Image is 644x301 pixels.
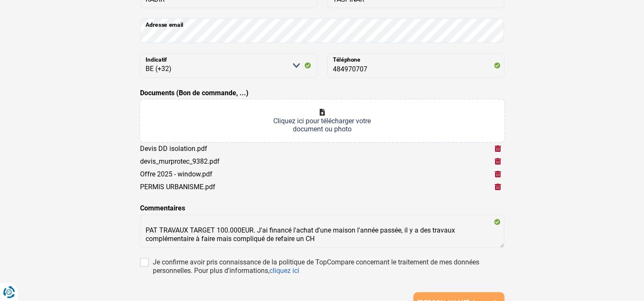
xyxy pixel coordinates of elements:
[140,170,212,178] div: Offre 2025 - window.pdf
[140,145,207,153] div: Devis DD isolation.pdf
[327,53,504,78] input: 401020304
[140,53,317,78] select: Indicatif
[140,203,185,213] label: Commentaires
[269,267,299,275] a: cliquez ici
[140,157,220,165] div: devis_murprotec_9382.pdf
[140,183,215,191] div: PERMIS URBANISME.pdf
[140,88,249,98] label: Documents (Bon de commande, ...)
[153,258,504,275] div: Je confirme avoir pris connaissance de la politique de TopCompare concernant le traitement de mes...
